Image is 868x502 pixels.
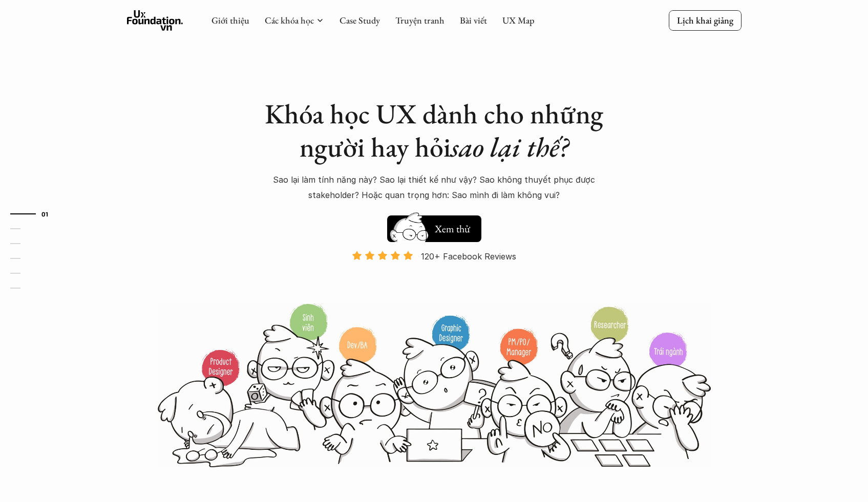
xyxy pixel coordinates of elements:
a: Truyện tranh [395,14,444,26]
p: Lịch khai giảng [677,14,733,26]
a: Bài viết [460,14,487,26]
h1: Khóa học UX dành cho những người hay hỏi [255,97,613,164]
a: Giới thiệu [211,14,249,26]
a: Case Study [340,14,380,26]
a: Các khóa học [265,14,314,26]
strong: 01 [41,210,49,217]
a: UX Map [502,14,535,26]
p: Sao lại làm tính năng này? Sao lại thiết kế như vậy? Sao không thuyết phục được stakeholder? Hoặc... [255,172,613,203]
em: sao lại thế? [451,129,568,165]
p: 120+ Facebook Reviews [421,249,516,264]
a: Lịch khai giảng [669,10,742,30]
a: Xem thử [387,210,481,242]
a: 120+ Facebook Reviews [343,250,525,302]
h5: Xem thử [433,222,471,236]
a: 01 [10,208,59,220]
